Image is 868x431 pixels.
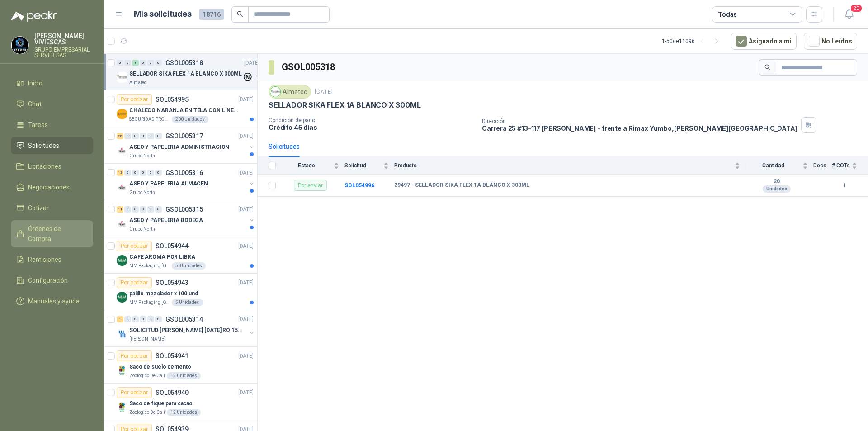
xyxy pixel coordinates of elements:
[117,277,152,288] div: Por cotizar
[117,387,152,398] div: Por cotizar
[140,316,146,322] div: 0
[124,60,131,66] div: 0
[129,226,155,233] p: Grupo North
[155,206,162,213] div: 0
[129,116,170,123] p: SEGURIDAD PROVISER LTDA
[745,162,801,169] span: Cantidad
[28,161,61,171] span: Licitaciones
[124,206,131,213] div: 0
[129,180,208,188] p: ASEO Y PAPELERIA ALMACEN
[117,94,152,105] div: Por cotizar
[238,95,254,104] p: [DATE]
[11,75,93,92] a: Inicio
[155,133,162,139] div: 0
[140,60,146,66] div: 0
[394,157,745,175] th: Producto
[11,199,93,217] a: Cotizar
[11,137,93,154] a: Solicitudes
[129,336,165,343] p: [PERSON_NAME]
[129,216,203,225] p: ASEO Y PAPELERIA BODEGA
[28,99,42,109] span: Chat
[11,116,93,133] a: Tareas
[117,131,255,160] a: 26 0 0 0 0 0 GSOL005317[DATE] Company LogoASEO Y PAPELERIA ADMINISTRACIONGrupo North
[117,145,127,156] img: Company Logo
[147,60,154,66] div: 0
[124,316,131,322] div: 0
[28,120,48,130] span: Tareas
[841,6,857,23] button: 20
[237,11,243,17] span: search
[28,255,61,265] span: Remisiones
[238,242,254,251] p: [DATE]
[140,206,146,213] div: 0
[165,60,203,66] p: GSOL005318
[155,60,162,66] div: 0
[281,162,332,169] span: Estado
[117,314,255,343] a: 1 0 0 0 0 0 GSOL005314[DATE] Company LogoSOLICITUD [PERSON_NAME] [DATE] RQ 15250[PERSON_NAME]
[731,33,797,50] button: Asignado a mi
[394,182,529,189] b: 29497 - SELLADOR SIKA FLEX 1A BLANCO X 300ML
[244,59,259,67] p: [DATE]
[156,243,189,249] p: SOL054944
[117,350,152,361] div: Por cotizar
[129,106,242,115] p: CHALECO NARANJA EN TELA CON LINEAS REFLECTIVAS
[129,70,242,78] p: SELLADOR SIKA FLEX 1A BLANCO X 300ML
[155,316,162,322] div: 0
[117,365,127,376] img: Company Logo
[129,289,198,298] p: palillo mezclador x 100 und
[764,64,771,71] span: search
[11,95,93,113] a: Chat
[172,116,208,123] div: 200 Unidades
[745,178,808,185] b: 20
[104,90,257,127] a: Por cotizarSOL054995[DATE] Company LogoCHALECO NARANJA EN TELA CON LINEAS REFLECTIVASSEGURIDAD PR...
[832,162,850,169] span: # COTs
[147,206,154,213] div: 0
[662,34,724,48] div: 1 - 50 de 11096
[117,133,123,139] div: 26
[172,299,203,306] div: 5 Unidades
[129,262,170,270] p: MM Packaging [GEOGRAPHIC_DATA]
[804,33,857,50] button: No Leídos
[117,218,127,229] img: Company Logo
[140,170,146,176] div: 0
[117,167,255,196] a: 13 0 0 0 0 0 GSOL005316[DATE] Company LogoASEO Y PAPELERIA ALMACENGrupo North
[28,296,80,306] span: Manuales y ayuda
[129,79,146,86] p: Almatec
[129,143,229,152] p: ASEO Y PAPELERIA ADMINISTRACION
[11,251,93,268] a: Remisiones
[344,162,382,169] span: Solicitud
[129,253,195,261] p: CAFE AROMA POR LIBRA
[282,60,336,74] h3: GSOL005318
[147,170,154,176] div: 0
[238,315,254,324] p: [DATE]
[28,182,70,192] span: Negociaciones
[117,206,123,213] div: 11
[129,363,191,371] p: Saco de suelo cemento
[117,182,127,193] img: Company Logo
[269,123,475,131] p: Crédito 45 días
[28,203,49,213] span: Cotizar
[117,204,255,233] a: 11 0 0 0 0 0 GSOL005315[DATE] Company LogoASEO Y PAPELERIA BODEGAGrupo North
[117,241,152,251] div: Por cotizar
[129,326,242,335] p: SOLICITUD [PERSON_NAME] [DATE] RQ 15250
[140,133,146,139] div: 0
[238,388,254,397] p: [DATE]
[718,9,737,19] div: Todas
[132,206,139,213] div: 0
[28,78,42,88] span: Inicio
[28,275,68,285] span: Configuración
[269,142,300,152] div: Solicitudes
[832,181,857,190] b: 1
[763,185,791,193] div: Unidades
[132,316,139,322] div: 0
[104,237,257,274] a: Por cotizarSOL054944[DATE] Company LogoCAFE AROMA POR LIBRAMM Packaging [GEOGRAPHIC_DATA]50 Unidades
[124,133,131,139] div: 0
[129,372,165,379] p: Zoologico De Cali
[482,124,797,132] p: Carrera 25 #13-117 [PERSON_NAME] - frente a Rimax Yumbo , [PERSON_NAME][GEOGRAPHIC_DATA]
[132,133,139,139] div: 0
[28,224,85,244] span: Órdenes de Compra
[117,170,123,176] div: 13
[129,189,155,196] p: Grupo North
[11,293,93,310] a: Manuales y ayuda
[294,180,327,191] div: Por enviar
